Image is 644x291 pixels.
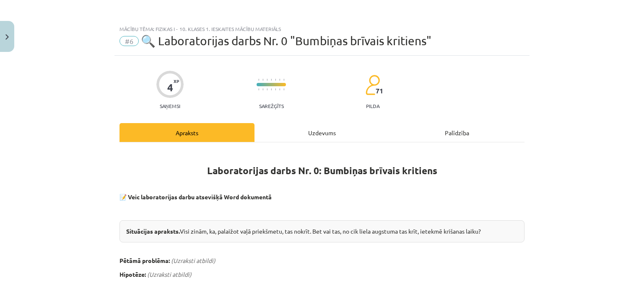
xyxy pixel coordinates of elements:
[275,88,276,90] img: icon-short-line-57e1e144782c952c97e751825c79c345078a6d821885a25fce030b3d8c18986b.svg
[141,34,431,48] span: 🔍 Laboratorijas darbs Nr. 0 "Bumbiņas brīvais kritiens"
[5,34,9,40] img: icon-close-lesson-0947bae3869378f0d4975bcd49f059093ad1ed9edebbc8119c70593378902aed.svg
[279,79,280,81] img: icon-short-line-57e1e144782c952c97e751825c79c345078a6d821885a25fce030b3d8c18986b.svg
[167,82,173,93] div: 4
[258,88,259,90] img: icon-short-line-57e1e144782c952c97e751825c79c345078a6d821885a25fce030b3d8c18986b.svg
[126,227,180,235] b: Situācijas apraksts.
[119,257,170,264] b: Pētāmā problēma:
[390,123,525,142] div: Palīdzība
[366,103,379,109] p: pilda
[119,36,139,46] span: #6
[365,75,380,95] img: students-c634bb4e5e11cddfef0936a35e636f08e4e9abd3cc4e673bd6f9a4125e45ecb1.svg
[119,123,254,142] div: Apraksts
[207,165,437,177] strong: Laboratorijas darbs Nr. 0: Bumbiņas brīvais kritiens
[171,257,216,264] em: (Uzraksti atbildi)
[279,88,280,90] img: icon-short-line-57e1e144782c952c97e751825c79c345078a6d821885a25fce030b3d8c18986b.svg
[259,103,284,109] p: Sarežģīts
[258,79,259,81] img: icon-short-line-57e1e144782c952c97e751825c79c345078a6d821885a25fce030b3d8c18986b.svg
[174,79,179,83] span: XP
[119,270,146,278] b: Hipotēze:
[156,103,184,109] p: Saņemsi
[147,270,192,278] em: (Uzraksti atbildi)
[283,88,284,90] img: icon-short-line-57e1e144782c952c97e751825c79c345078a6d821885a25fce030b3d8c18986b.svg
[267,79,267,81] img: icon-short-line-57e1e144782c952c97e751825c79c345078a6d821885a25fce030b3d8c18986b.svg
[267,88,267,90] img: icon-short-line-57e1e144782c952c97e751825c79c345078a6d821885a25fce030b3d8c18986b.svg
[271,79,272,81] img: icon-short-line-57e1e144782c952c97e751825c79c345078a6d821885a25fce030b3d8c18986b.svg
[119,220,525,242] div: Visi zinām, ka, palaižot vaļā priekšmetu, tas nokrīt. Bet vai tas, no cik liela augstuma tas krīt...
[262,88,263,90] img: icon-short-line-57e1e144782c952c97e751825c79c345078a6d821885a25fce030b3d8c18986b.svg
[262,79,263,81] img: icon-short-line-57e1e144782c952c97e751825c79c345078a6d821885a25fce030b3d8c18986b.svg
[128,193,272,201] strong: Veic laboratorijas darbu atsevišķā Word dokumentā
[275,79,276,81] img: icon-short-line-57e1e144782c952c97e751825c79c345078a6d821885a25fce030b3d8c18986b.svg
[119,26,525,32] div: Mācību tēma: Fizikas i - 10. klases 1. ieskaites mācību materiāls
[254,123,390,142] div: Uzdevums
[271,88,272,90] img: icon-short-line-57e1e144782c952c97e751825c79c345078a6d821885a25fce030b3d8c18986b.svg
[283,79,284,81] img: icon-short-line-57e1e144782c952c97e751825c79c345078a6d821885a25fce030b3d8c18986b.svg
[119,193,525,201] p: 📝
[376,87,383,95] span: 71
